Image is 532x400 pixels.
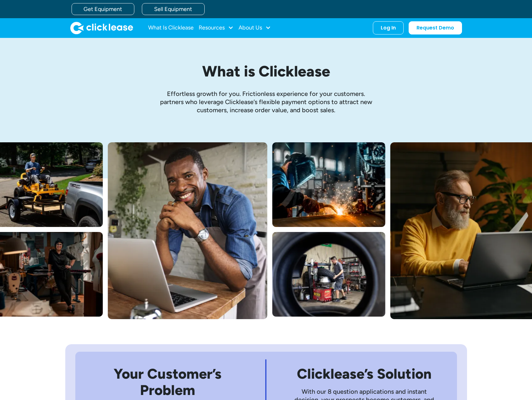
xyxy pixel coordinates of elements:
[108,142,267,319] img: A smiling man in a blue shirt and apron leaning over a table with a laptop
[272,142,385,227] img: A welder in a large mask working on a large pipe
[148,22,194,34] a: What Is Clicklease
[381,25,396,31] div: Log In
[142,3,205,15] a: Sell Equipment
[272,232,385,317] img: A man fitting a new tire on a rim
[72,3,134,15] a: Get Equipment
[70,22,133,34] img: Clicklease logo
[199,22,234,34] div: Resources
[409,21,462,34] a: Request Demo
[70,22,133,34] a: home
[156,90,376,114] p: Effortless growth ﻿for you. Frictionless experience for your customers. partners who leverage Cli...
[95,366,240,398] h2: Your Customer’s Problem
[239,22,271,34] div: About Us
[119,63,414,80] h1: What is Clicklease
[292,366,437,382] h2: Clicklease’s Solution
